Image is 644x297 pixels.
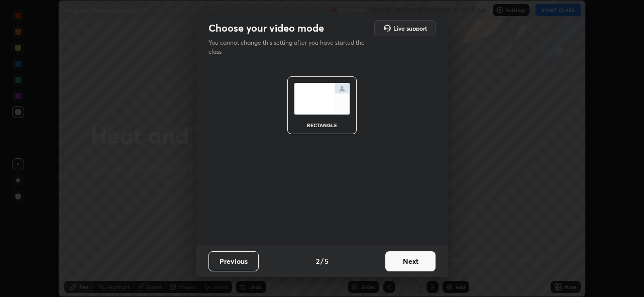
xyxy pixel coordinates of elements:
[325,256,329,266] h4: 5
[208,38,371,56] p: You cannot change this setting after you have started the class
[208,22,324,35] h2: Choose your video mode
[385,251,436,271] button: Next
[393,25,427,31] h5: Live support
[208,251,259,271] button: Previous
[316,256,319,266] h4: 2
[294,83,350,115] img: normalScreenIcon.ae25ed63.svg
[320,256,324,266] h4: /
[302,123,342,128] div: rectangle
